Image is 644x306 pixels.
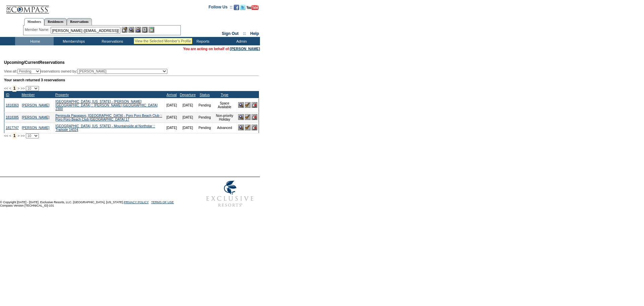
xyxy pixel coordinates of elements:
[234,7,239,11] a: Become our fan on Facebook
[238,114,244,120] img: View Reservation
[212,112,237,123] td: Non-priority Holiday
[200,93,210,97] a: Status
[238,125,244,130] img: View Reservation
[151,201,174,204] a: TERMS OF USE
[17,86,19,90] span: >
[250,31,259,36] a: Help
[4,86,8,90] span: <<
[165,98,178,112] td: [DATE]
[212,123,237,133] td: Advanced
[20,134,24,138] span: >>
[122,27,127,33] img: b_edit.gif
[200,177,260,211] img: Exclusive Resorts
[92,37,131,45] td: Reservations
[55,93,69,97] a: Property
[4,60,39,65] span: Upcoming/Current
[167,93,177,97] a: Arrival
[9,134,11,138] span: <
[4,69,170,74] div: View all: reservations owned by:
[4,78,259,82] div: Your search returned 3 reservations
[6,116,19,119] a: 1818385
[6,126,19,130] a: 1817747
[20,86,24,90] span: >>
[22,126,49,130] a: [PERSON_NAME]
[252,102,257,108] img: Cancel Reservation
[4,134,8,138] span: <<
[165,123,178,133] td: [DATE]
[6,103,19,107] a: 1818363
[230,47,260,51] a: [PERSON_NAME]
[252,114,257,120] img: Cancel Reservation
[221,93,228,97] a: Type
[12,85,17,92] span: 1
[12,132,17,139] span: 1
[222,31,238,36] a: Sign Out
[243,31,246,36] span: ::
[245,114,251,120] img: Confirm Reservation
[221,37,260,45] td: Admin
[17,134,19,138] span: >
[245,102,251,108] img: Confirm Reservation
[44,18,67,25] a: Residences
[247,7,259,11] a: Subscribe to our YouTube Channel
[180,93,196,97] a: Departure
[238,102,244,108] img: View Reservation
[247,5,259,10] img: Subscribe to our YouTube Channel
[55,114,162,121] a: Peninsula Papagayo, [GEOGRAPHIC_DATA] - Poro Poro Beach Club :: Poro Poro Beach Club [GEOGRAPHIC_...
[245,125,251,130] img: Confirm Reservation
[212,98,237,112] td: Space Available
[142,27,148,33] img: Reservations
[67,18,92,25] a: Reservations
[240,7,246,11] a: Follow us on Twitter
[55,100,157,111] a: [GEOGRAPHIC_DATA], [US_STATE] - [PERSON_NAME][GEOGRAPHIC_DATA] :: [PERSON_NAME] [GEOGRAPHIC_DATA]...
[9,86,11,90] span: <
[6,93,9,97] a: ID
[128,27,134,33] img: View
[209,4,232,12] td: Follow Us ::
[178,112,197,123] td: [DATE]
[183,37,221,45] td: Reports
[24,18,45,26] a: Members
[55,124,155,132] a: [GEOGRAPHIC_DATA], [US_STATE] - Mountainside at Northstar :: Trailside 14024
[149,27,154,33] img: b_calculator.gif
[54,37,92,45] td: Memberships
[178,98,197,112] td: [DATE]
[197,123,212,133] td: Pending
[25,27,51,33] div: Member Name:
[197,98,212,112] td: Pending
[124,201,149,204] a: PRIVACY POLICY
[135,39,191,43] div: View the Selected Member's Profile
[131,37,183,45] td: Vacation Collection
[165,112,178,123] td: [DATE]
[22,103,49,107] a: [PERSON_NAME]
[178,123,197,133] td: [DATE]
[197,112,212,123] td: Pending
[234,5,239,10] img: Become our fan on Facebook
[21,93,35,97] a: Member
[183,47,260,51] font: You are acting on behalf of:
[15,37,54,45] td: Home
[252,125,257,130] img: Cancel Reservation
[22,116,49,119] a: [PERSON_NAME]
[240,5,246,10] img: Follow us on Twitter
[4,60,65,65] span: Reservations
[135,27,141,33] img: Impersonate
